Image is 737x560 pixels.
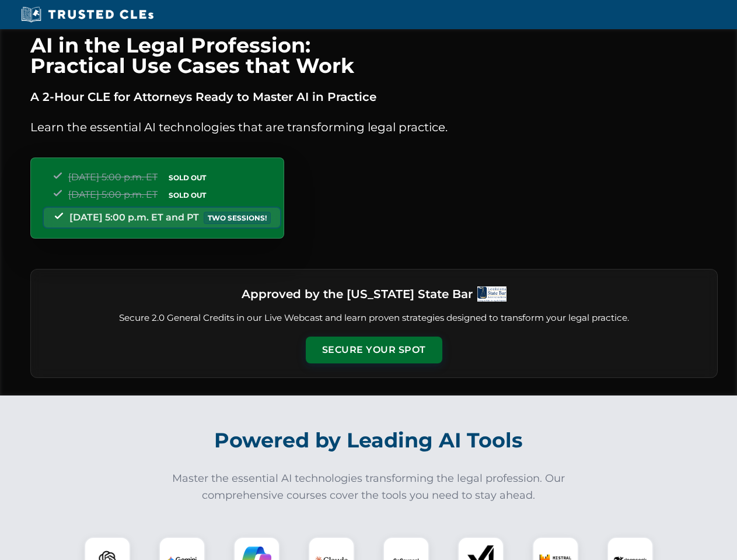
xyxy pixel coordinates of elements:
[30,35,718,76] h1: AI in the Legal Profession: Practical Use Cases that Work
[68,171,158,183] span: [DATE] 5:00 p.m. ET
[306,337,442,363] button: Secure Your Spot
[30,87,718,106] p: A 2-Hour CLE for Attorneys Ready to Master AI in Practice
[45,311,703,325] p: Secure 2.0 General Credits in our Live Webcast and learn proven strategies designed to transform ...
[242,283,473,304] h3: Approved by the [US_STATE] State Bar
[165,470,573,504] p: Master the essential AI technologies transforming the legal profession. Our comprehensive courses...
[18,6,157,23] img: Trusted CLEs
[68,189,158,200] span: [DATE] 5:00 p.m. ET
[30,118,718,136] p: Learn the essential AI technologies that are transforming legal practice.
[477,286,507,302] img: Logo
[46,420,692,461] h2: Powered by Leading AI Tools
[165,189,210,201] span: SOLD OUT
[165,171,210,184] span: SOLD OUT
